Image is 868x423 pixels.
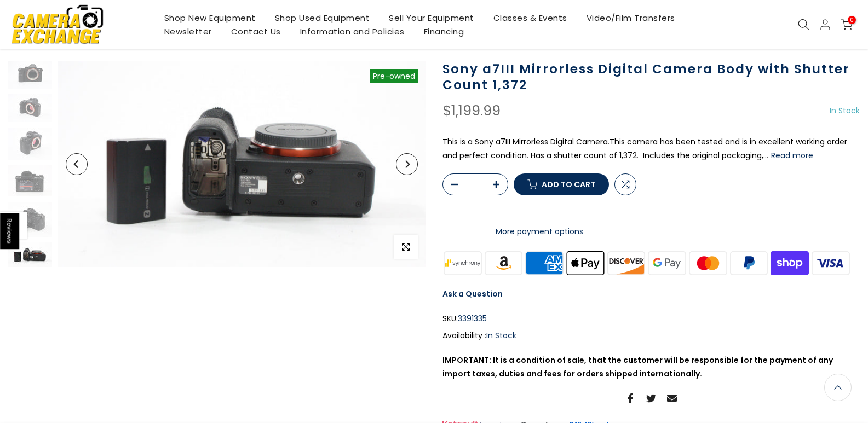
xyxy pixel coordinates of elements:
div: SKU: [442,312,860,326]
a: Share on Twitter [646,392,656,405]
img: google pay [647,250,688,276]
img: Sony a7III Mirrorless Digital Camera Body with Shutter Count 1,372 Digital Cameras - Digital Mirr... [8,202,52,237]
img: amazon payments [483,250,524,276]
a: Shop Used Equipment [265,11,380,25]
img: apple pay [565,250,606,276]
img: synchrony [442,250,484,276]
img: Sony a7III Mirrorless Digital Camera Body with Shutter Count 1,372 Digital Cameras - Digital Mirr... [58,61,426,267]
button: Previous [66,153,88,175]
a: Classes & Events [484,11,577,25]
a: Newsletter [154,25,221,38]
img: Sony a7III Mirrorless Digital Camera Body with Shutter Count 1,372 Digital Cameras - Digital Mirr... [8,128,52,160]
a: Video/Film Transfers [577,11,685,25]
button: Read more [771,150,813,160]
img: master [687,250,728,276]
span: 0 [848,16,856,24]
div: Availability : [442,329,860,343]
img: visa [810,250,851,276]
p: This is a Sony a7III Mirrorless Digital Camera.This camera has been tested and is in excellent wo... [442,135,860,163]
span: In Stock [830,105,860,116]
span: 3391335 [458,312,487,326]
span: In Stock [486,330,516,341]
a: Sell Your Equipment [380,11,484,25]
img: american express [524,250,565,276]
img: Sony a7III Mirrorless Digital Camera Body with Shutter Count 1,372 Digital Cameras - Digital Mirr... [8,242,52,267]
button: Add to cart [514,173,609,195]
div: $1,199.99 [442,104,501,118]
img: paypal [728,250,769,276]
strong: IMPORTANT: It is a condition of sale, that the customer will be responsible for the payment of an... [442,355,833,379]
a: Shop New Equipment [154,11,265,25]
img: discover [606,250,647,276]
img: Sony a7III Mirrorless Digital Camera Body with Shutter Count 1,372 Digital Cameras - Digital Mirr... [8,165,52,196]
a: More payment options [442,225,636,239]
span: Add to cart [542,181,595,188]
img: Sony a7III Mirrorless Digital Camera Body with Shutter Count 1,372 Digital Cameras - Digital Mirr... [8,94,52,122]
a: 0 [841,19,853,31]
button: Next [396,153,418,175]
a: Share on Email [667,392,677,405]
a: Back to the top [824,374,852,401]
a: Share on Facebook [625,392,635,405]
img: shopify pay [769,250,810,276]
a: Contact Us [221,25,290,38]
h1: Sony a7III Mirrorless Digital Camera Body with Shutter Count 1,372 [442,61,860,93]
img: Sony a7III Mirrorless Digital Camera Body with Shutter Count 1,372 Digital Cameras - Digital Mirr... [8,60,52,89]
a: Financing [414,25,474,38]
a: Information and Policies [290,25,414,38]
a: Ask a Question [442,288,503,299]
